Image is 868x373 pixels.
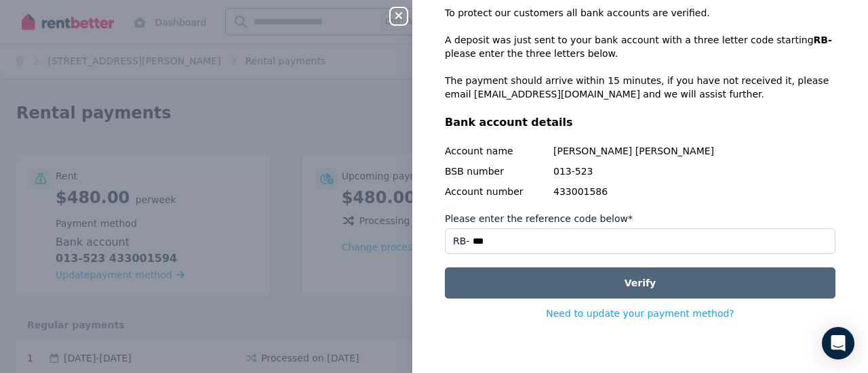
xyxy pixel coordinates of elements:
[553,164,835,178] span: 013-523
[553,185,835,198] span: 433001586
[445,74,835,101] p: The payment should arrive within 15 minutes, if you have not received it, please email and we wil...
[546,307,734,320] button: Need to update your payment method?
[445,185,547,198] div: Account number
[822,327,854,359] div: Open Intercom Messenger
[814,35,832,45] strong: RB-
[445,33,835,60] p: A deposit was just sent to your bank account with a three letter code starting please enter the t...
[445,6,835,20] p: To protect our customers all bank accounts are verified.
[474,89,640,100] a: [EMAIL_ADDRESS][DOMAIN_NAME]
[445,144,547,158] div: Account name
[445,267,835,299] button: Verify
[445,164,547,178] div: BSB number
[445,212,633,225] label: Please enter the reference code below*
[553,144,835,158] span: [PERSON_NAME] [PERSON_NAME]
[445,114,835,131] p: Bank account details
